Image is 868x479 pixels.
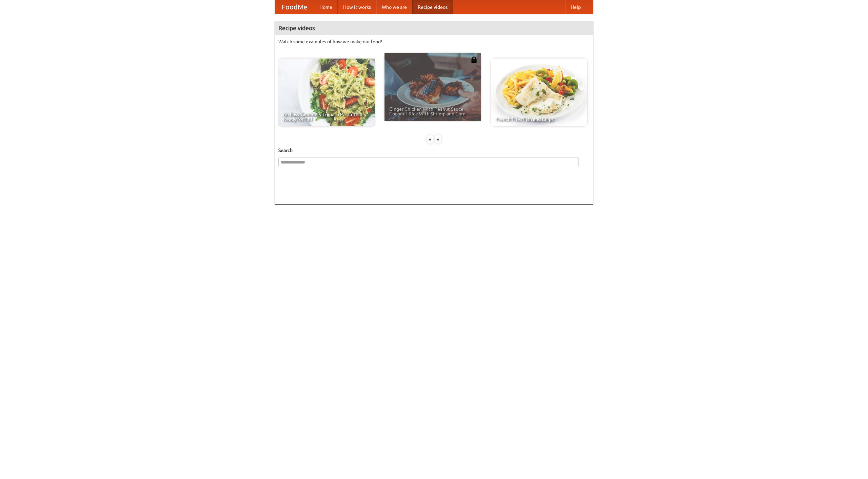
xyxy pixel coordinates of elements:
[275,21,593,35] h4: Recipe videos
[435,135,441,144] div: »
[376,0,412,14] a: Who we are
[491,59,587,126] a: French Fries Fish and Chips
[471,57,477,63] img: 483408.png
[278,147,590,154] h5: Search
[278,59,375,126] a: An Easy, Summery Tomato Pasta That's Ready for Fall
[275,0,314,14] a: FoodMe
[283,112,370,122] span: An Easy, Summery Tomato Pasta That's Ready for Fall
[278,38,590,45] p: Watch some examples of how we make our food!
[496,117,583,122] span: French Fries Fish and Chips
[427,135,433,144] div: «
[314,0,338,14] a: Home
[412,0,453,14] a: Recipe videos
[565,0,586,14] a: Help
[338,0,376,14] a: How it works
